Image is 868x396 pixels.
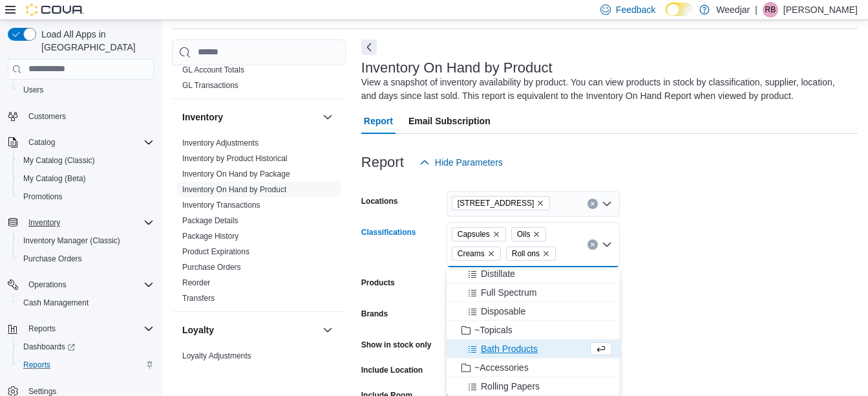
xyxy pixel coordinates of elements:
[13,151,159,170] button: My Catalog (Classic)
[414,149,508,175] button: Hide Parameters
[23,360,50,370] span: Reports
[172,135,346,311] div: Inventory
[3,214,159,232] button: Inventory
[517,228,531,241] span: Oils
[23,192,63,202] span: Promotions
[182,262,241,272] span: Purchase Orders
[666,3,693,16] input: Dark Mode
[23,215,154,230] span: Inventory
[3,107,159,126] button: Customers
[28,137,55,148] span: Catalog
[587,239,598,250] button: Clear input
[182,278,210,288] span: Reorder
[18,82,48,98] a: Users
[408,108,491,134] span: Email Subscription
[452,227,506,241] span: Capsules
[23,215,65,230] button: Inventory
[28,324,56,334] span: Reports
[182,351,251,360] a: Loyalty Adjustments
[182,247,249,256] a: Product Expirations
[182,153,288,164] span: Inventory by Product Historical
[23,277,154,292] span: Operations
[481,305,525,318] span: Disposable
[447,283,620,302] button: Full Spectrum
[182,215,238,226] span: Package Details
[361,155,404,170] h3: Report
[18,233,125,248] a: Inventory Manager (Classic)
[492,230,500,238] button: Remove Capsules from selection in this group
[23,298,89,308] span: Cash Management
[481,286,536,299] span: Full Spectrum
[26,3,84,16] img: Cova
[182,351,251,361] span: Loyalty Adjustments
[3,320,159,338] button: Reports
[320,322,335,338] button: Loyalty
[23,135,154,150] span: Catalog
[23,321,154,336] span: Reports
[182,293,215,303] span: Transfers
[447,265,620,283] button: Distillate
[361,365,423,375] label: Include Location
[458,247,485,260] span: Creams
[361,227,416,237] label: Classifications
[13,250,159,268] button: Purchase Orders
[361,340,432,350] label: Show in stock only
[18,251,87,267] a: Purchase Orders
[182,111,317,124] button: Inventory
[13,338,159,356] a: Dashboards
[28,280,67,290] span: Operations
[36,28,154,54] span: Load All Apps in [GEOGRAPHIC_DATA]
[182,169,290,179] span: Inventory On Hand by Package
[481,267,515,280] span: Distillate
[182,154,288,163] a: Inventory by Product Historical
[182,324,317,336] button: Loyalty
[616,3,655,16] span: Feedback
[18,233,154,248] span: Inventory Manager (Classic)
[474,324,513,336] span: ~Topicals
[13,188,159,206] button: Promotions
[182,231,238,241] span: Package History
[447,340,620,358] button: Bath Products
[536,199,544,207] button: Remove 1127b Broadview Ave from selection in this group
[23,109,71,124] a: Customers
[182,278,210,287] a: Reorder
[18,357,154,373] span: Reports
[364,108,393,134] span: Report
[18,189,154,204] span: Promotions
[755,2,757,17] p: |
[18,153,154,168] span: My Catalog (Classic)
[447,302,620,321] button: Disposable
[182,80,238,91] span: GL Transactions
[783,2,858,17] p: [PERSON_NAME]
[361,76,851,103] div: View a snapshot of inventory availability by product. You can view products in stock by classific...
[481,380,540,393] span: Rolling Papers
[182,65,244,75] span: GL Account Totals
[435,156,503,169] span: Hide Parameters
[447,321,620,340] button: ~Topicals
[18,82,154,98] span: Users
[452,196,551,210] span: 1127b Broadview Ave
[506,247,556,261] span: Roll ons
[447,358,620,377] button: ~Accessories
[487,250,495,258] button: Remove Creams from selection in this group
[361,309,388,319] label: Brands
[23,85,43,95] span: Users
[3,133,159,151] button: Catalog
[3,276,159,294] button: Operations
[542,250,550,258] button: Remove Roll ons from selection in this group
[23,135,60,150] button: Catalog
[23,254,82,264] span: Purchase Orders
[320,109,335,125] button: Inventory
[23,277,72,292] button: Operations
[533,230,540,238] button: Remove Oils from selection in this group
[182,263,241,272] a: Purchase Orders
[666,16,666,17] span: Dark Mode
[182,184,286,195] span: Inventory On Hand by Product
[182,185,286,194] a: Inventory On Hand by Product
[361,39,377,55] button: Next
[172,348,346,384] div: Loyalty
[18,251,154,267] span: Purchase Orders
[18,153,100,168] a: My Catalog (Classic)
[182,138,259,148] a: Inventory Adjustments
[182,201,260,210] a: Inventory Transactions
